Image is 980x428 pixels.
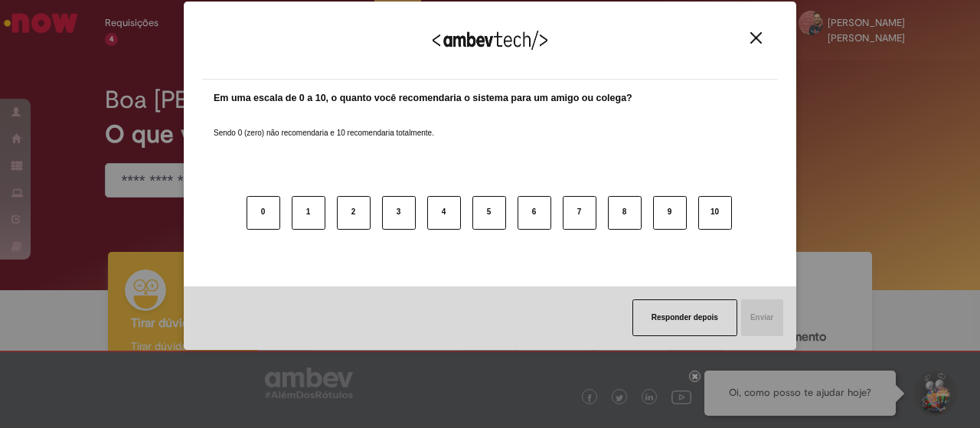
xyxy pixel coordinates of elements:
[247,196,280,230] button: 0
[563,196,596,230] button: 7
[214,91,632,106] label: Em uma escala de 0 a 10, o quanto você recomendaria o sistema para um amigo ou colega?
[608,196,642,230] button: 8
[382,196,416,230] button: 3
[653,196,687,230] button: 9
[698,196,732,230] button: 10
[427,196,461,230] button: 4
[433,31,547,50] img: Logo Ambevtech
[214,109,434,139] label: Sendo 0 (zero) não recomendaria e 10 recomendaria totalmente.
[518,196,551,230] button: 6
[292,196,325,230] button: 1
[746,31,766,44] button: Close
[337,196,371,230] button: 2
[632,299,737,336] button: Responder depois
[472,196,506,230] button: 5
[750,32,762,44] img: Close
